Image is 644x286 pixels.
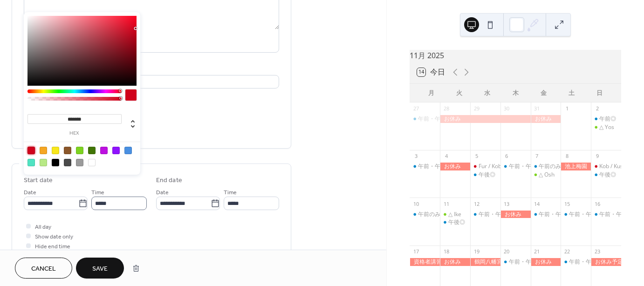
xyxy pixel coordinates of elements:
div: 11 [443,200,450,207]
div: 20 [503,248,510,255]
div: 29 [473,105,480,112]
div: #4A90E2 [124,147,132,154]
div: 21 [534,248,541,255]
div: 午前・午後◎ [561,211,591,218]
div: 午前・午後◎ [509,163,542,170]
div: 資格者講習会㊡ [410,258,440,266]
div: #9B9B9B [76,159,83,166]
div: △ Yos [591,123,621,131]
div: 土 [557,84,585,102]
div: 午後◎ [599,171,616,179]
div: #F5A623 [40,147,47,154]
div: 午前・午後◎ [599,211,633,218]
div: 16 [594,200,601,207]
div: Kob / Kus [599,163,623,170]
div: 午前のみ◎ [531,163,561,170]
span: Date [24,188,36,197]
div: 木 [501,84,529,102]
div: #4A4A4A [64,159,71,166]
div: 午前・午後◎ [418,163,452,170]
div: お休み [440,163,470,170]
div: 池上梅園 茶会 [561,163,591,170]
button: 14今日 [414,66,448,79]
div: 午前・午後◎ [569,258,603,266]
div: 12 [473,200,480,207]
div: #F8E71C [52,147,59,154]
div: お休み [500,211,531,218]
label: hex [27,131,122,136]
div: 28 [443,105,450,112]
div: △ Ike [440,211,470,218]
div: 22 [563,248,570,255]
div: 15 [563,200,570,207]
div: #D0021B [27,147,35,154]
div: #BD10E0 [100,147,108,154]
div: #B8E986 [40,159,47,166]
div: お休み [440,258,470,266]
div: 午前・午後◎ [470,211,500,218]
div: 午前・午後◎ [509,258,542,266]
div: 午前・午後◎ [531,211,561,218]
div: 午前・午後◎ [410,115,440,123]
div: △ Osh [531,171,561,179]
div: 午後◎ [591,171,621,179]
div: 鶴岡八幡宮茶会 [470,258,500,266]
div: 3 [412,153,419,160]
div: Kob / Kus [591,163,621,170]
div: 月 [417,84,445,102]
div: 27 [412,105,419,112]
div: お休み [531,258,561,266]
div: 13 [503,200,510,207]
div: 5 [473,153,480,160]
div: #417505 [88,147,96,154]
div: 午前・午後◎ [561,258,591,266]
div: 23 [594,248,601,255]
div: 午前・午後◎ [479,211,512,218]
div: 火 [445,84,473,102]
div: 4 [443,153,450,160]
div: △ Yos [599,123,614,131]
div: 午前・午後◎ [410,163,440,170]
span: Cancel [31,264,56,274]
div: 6 [503,153,510,160]
div: 午前のみ◎ [539,163,567,170]
div: 金 [529,84,557,102]
div: 午後◎ [470,171,500,179]
div: 午前・午後◎ [500,163,531,170]
span: Time [224,188,237,197]
div: #FFFFFF [88,159,96,166]
span: Hide end time [35,242,70,252]
div: 日 [586,84,614,102]
div: #50E3C2 [27,159,35,166]
div: 11月 2025 [410,50,621,61]
div: お休み予定 [591,258,621,266]
button: Save [76,258,124,279]
span: Show date only [35,232,73,242]
div: 8 [563,153,570,160]
div: 午後◎ [440,218,470,226]
span: Date [156,188,169,197]
div: Location [24,64,277,74]
div: 18 [443,248,450,255]
div: Start date [24,176,53,185]
span: Time [91,188,104,197]
div: #8B572A [64,147,71,154]
div: 午前・午後◎ [539,211,572,218]
div: #7ED321 [76,147,83,154]
div: 1 [563,105,570,112]
div: 17 [412,248,419,255]
span: Save [92,264,108,274]
div: 2 [594,105,601,112]
div: 9 [594,153,601,160]
div: Fur / Kob [479,163,501,170]
div: 午前・午後◎ [569,211,603,218]
div: 19 [473,248,480,255]
span: All day [35,222,51,232]
div: △ Osh [539,171,555,179]
div: 午前のみ◎ [418,211,446,218]
div: Fur / Kob [470,163,500,170]
div: 午後◎ [448,218,465,226]
div: 午前・午後◎ [418,115,452,123]
div: 31 [534,105,541,112]
div: End date [156,176,182,185]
